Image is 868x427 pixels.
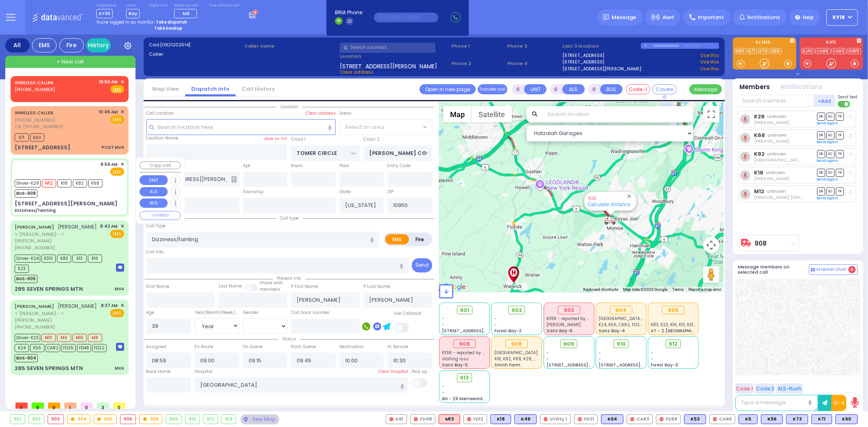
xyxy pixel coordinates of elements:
a: K71 [747,48,757,54]
div: EMS [32,38,57,52]
label: Call Info [146,249,164,255]
img: red-radio-icon.svg [660,417,664,421]
label: Last Name [219,283,242,290]
span: SO [826,113,835,120]
span: Isaac Herskovits [754,138,789,144]
a: K56 [770,48,782,54]
span: Alert [662,14,674,21]
span: DR [817,169,825,176]
button: Covered [652,84,677,94]
input: Search hospital [195,377,408,393]
span: ✕ [120,302,124,309]
a: CAR6 [816,48,831,54]
a: Open this area in Google Maps (opens a new window) [441,282,468,292]
span: Important [698,14,724,21]
label: Night unit [149,3,167,8]
span: 1 [64,403,77,409]
a: M12 [754,188,764,194]
button: Internal Chat 4 [809,264,858,275]
a: [STREET_ADDRESS][PERSON_NAME] [563,65,642,72]
span: Driver-K28 [15,179,41,187]
span: DR [817,187,825,195]
span: DR [817,113,825,120]
span: Chaim Dovid Mendlowitz [754,120,789,126]
span: Clear address [340,69,374,75]
div: St. Anthony's Community Hospital [507,266,521,283]
a: Send again [817,139,839,144]
label: Cross 2 [363,136,380,143]
div: 901 [11,415,25,424]
span: Sanz Bay-6 [547,328,573,334]
label: State [339,189,351,195]
span: Garnet Health Medical Center- Middletown: Emergency Room [599,316,728,322]
input: Search location here [146,119,336,135]
span: [STREET_ADDRESS][PERSON_NAME] [442,328,519,334]
div: Fire [59,38,84,52]
a: Call History [236,85,281,93]
span: Sanz Bay-4 [599,328,625,334]
span: M9 [57,334,71,342]
a: Use this [700,65,719,72]
img: Logo [32,12,86,22]
span: K18 [57,179,72,187]
span: BUS-905 [15,275,37,283]
span: 4 [848,266,856,273]
span: - [442,316,445,322]
span: [PHONE_NUMBER] [15,244,55,251]
span: M8 [88,334,102,342]
label: Township [243,189,263,195]
span: K82 [73,179,87,187]
span: DR [817,150,825,158]
span: Call type [276,215,303,221]
div: 903 [48,415,63,424]
div: POST MVA [102,144,124,150]
a: CAR3 [831,48,846,54]
span: Moshe Mier Silberstein [754,194,826,200]
span: M13 [42,334,56,342]
div: BLS [490,414,511,424]
span: K83 [57,255,71,263]
img: comment-alt.png [811,268,815,272]
span: unknown [768,132,787,138]
label: P Last Name [363,283,390,290]
span: 910 [617,340,626,348]
img: message-box.svg [116,264,124,272]
span: EMS [110,230,124,238]
label: Last 3 location [563,43,641,50]
span: members [260,286,280,292]
span: EMS [110,168,124,176]
span: K24, K56, CAR2, FD25, FD48, FD22, K23, M16, M13, M8, M9 [599,322,713,328]
input: Search member [738,95,814,107]
span: unknown [767,113,787,120]
label: Use Callback [394,310,422,317]
span: Location [276,104,302,110]
div: All [5,38,30,52]
label: Gender [243,309,258,316]
button: ALS [140,187,168,197]
span: 8:59 AM [101,161,118,168]
label: Location [340,53,448,60]
div: 913 [222,415,236,424]
a: Use this [700,52,719,59]
span: K310 [42,255,56,263]
div: 909 [166,415,181,424]
span: ✕ [120,78,124,85]
label: On Scene [243,344,263,350]
button: Show street map [443,106,472,122]
div: 904 [68,415,90,424]
strong: Take dispatch [156,19,187,25]
label: En Route [195,344,213,350]
div: BLS [761,414,783,424]
span: unknown [767,151,787,157]
span: unknown [767,188,786,194]
span: TR [836,187,844,195]
label: Hospital [195,368,212,375]
span: K71 [15,133,29,142]
span: Shia Grunhut [754,157,838,163]
div: 908 [505,340,528,349]
span: Bay [126,9,140,18]
label: Destination [339,344,364,350]
span: TR [836,150,844,158]
span: Driver-K23 [15,334,40,342]
div: Dizziness/fainting [15,207,56,213]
